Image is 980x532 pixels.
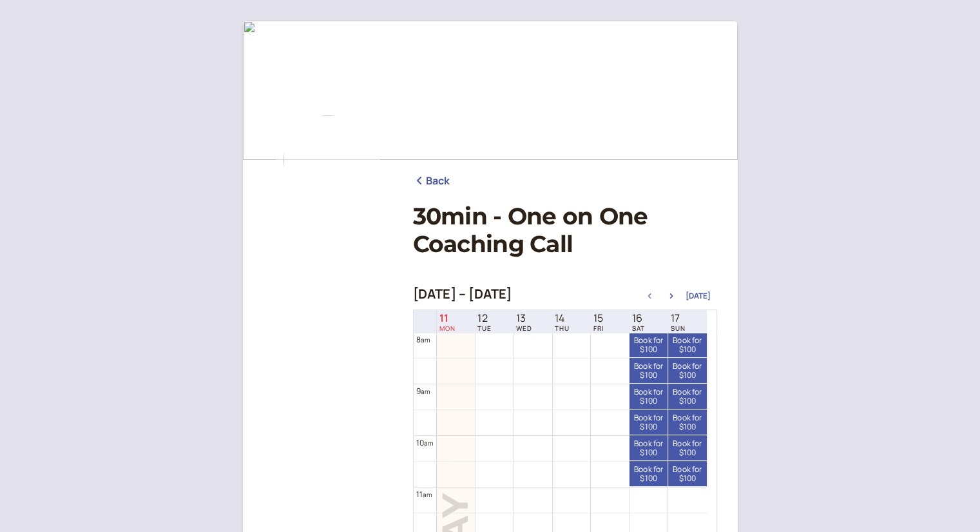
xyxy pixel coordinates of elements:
h1: 30min - One on One Coaching Call [413,202,717,258]
span: 13 [516,312,532,324]
span: am [421,387,430,396]
span: Book for $100 [629,388,668,406]
button: [DATE] [686,291,711,300]
span: Book for $100 [668,362,706,380]
span: Book for $100 [668,413,706,432]
span: SAT [632,324,645,332]
a: August 15, 2025 [591,311,606,333]
a: August 13, 2025 [514,311,535,333]
div: 10 [416,437,434,449]
span: Book for $100 [629,439,668,458]
span: THU [555,324,570,332]
span: Book for $100 [668,465,706,484]
a: August 16, 2025 [629,311,648,333]
span: Book for $100 [629,465,668,484]
span: am [423,490,432,499]
div: 9 [416,385,430,397]
span: Book for $100 [668,388,706,406]
div: 11 [416,488,432,500]
span: 17 [671,312,686,324]
span: MON [439,324,456,332]
span: 12 [477,312,492,324]
span: Book for $100 [629,362,668,380]
span: SUN [671,324,686,332]
span: Book for $100 [668,336,706,355]
span: TUE [477,324,492,332]
span: 14 [555,312,570,324]
span: am [424,438,433,448]
a: August 12, 2025 [475,311,494,333]
div: 8 [416,333,430,346]
span: WED [516,324,532,332]
span: 16 [632,312,645,324]
a: August 11, 2025 [437,311,458,333]
a: August 14, 2025 [552,311,572,333]
span: 11 [439,312,456,324]
span: 15 [593,312,604,324]
a: Back [413,173,450,190]
span: am [421,335,430,344]
h2: [DATE] – [DATE] [413,286,512,302]
span: Book for $100 [668,439,706,458]
span: Book for $100 [629,336,668,355]
a: August 17, 2025 [668,311,688,333]
span: Book for $100 [629,413,668,432]
span: FRI [593,324,604,332]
